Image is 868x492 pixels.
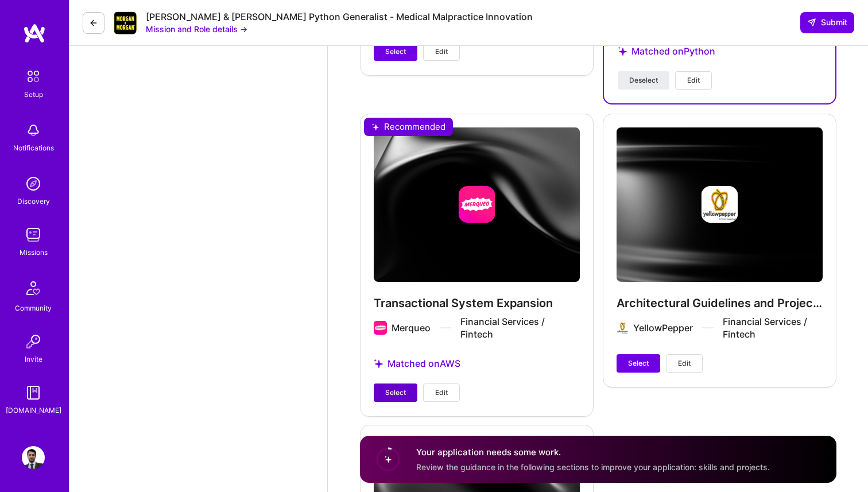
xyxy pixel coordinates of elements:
span: Edit [678,358,691,369]
span: Select [385,47,406,57]
div: Notifications [13,142,54,154]
div: Discovery [17,195,50,207]
img: setup [21,64,45,88]
div: Setup [24,88,43,100]
span: Submit [807,17,847,28]
div: Invite [25,353,42,365]
div: [PERSON_NAME] & [PERSON_NAME] Python Generalist - Medical Malpractice Innovation [146,11,533,23]
div: Matched on Python [618,32,821,71]
span: Review the guidance in the following sections to improve your application: skills and projects. [416,462,770,471]
button: Edit [423,42,460,61]
span: Edit [687,75,700,86]
img: Invite [22,330,45,353]
button: Deselect [618,71,669,90]
span: Edit [435,47,448,57]
button: Select [374,42,417,61]
button: Edit [675,71,712,90]
span: Edit [435,388,448,398]
button: Edit [423,383,460,402]
i: icon LeftArrowDark [89,18,98,28]
i: icon StarsPurple [618,47,627,56]
button: Submit [800,12,854,33]
button: Mission and Role details → [146,23,247,35]
span: Select [628,358,649,369]
span: Deselect [629,75,658,86]
div: Community [15,302,52,314]
a: User Avatar [19,446,48,469]
button: Select [617,354,660,373]
img: bell [22,119,45,142]
button: Select [374,383,417,402]
div: [DOMAIN_NAME] [6,404,61,416]
img: User Avatar [22,446,45,469]
img: teamwork [22,223,45,246]
div: Missions [20,246,48,258]
img: Company Logo [114,11,137,34]
img: logo [23,23,46,44]
img: guide book [22,381,45,404]
img: Community [20,274,47,302]
h4: Your application needs some work. [416,446,770,458]
img: discovery [22,172,45,195]
span: Select [385,388,406,398]
i: icon SendLight [807,18,816,27]
button: Edit [666,354,703,373]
